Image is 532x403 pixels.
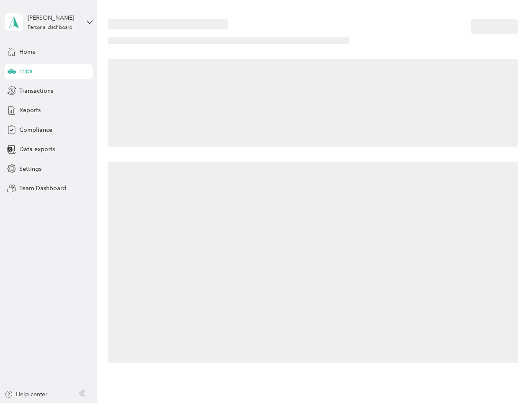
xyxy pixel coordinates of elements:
span: Compliance [19,126,52,134]
span: Trips [19,67,32,76]
span: Transactions [19,86,53,95]
span: Settings [19,165,42,173]
div: [PERSON_NAME] [28,13,80,22]
button: Help center [5,390,47,399]
span: Team Dashboard [19,184,66,193]
span: Home [19,47,36,56]
div: Personal dashboard [28,25,73,30]
span: Data exports [19,145,55,154]
span: Reports [19,106,41,115]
